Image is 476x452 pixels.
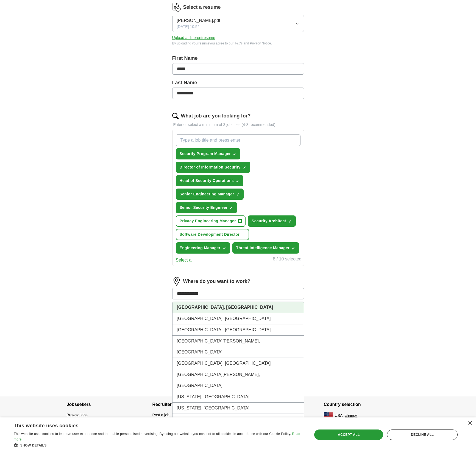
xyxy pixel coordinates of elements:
span: [PERSON_NAME].pdf [177,17,220,24]
a: Privacy Notice [250,41,271,45]
li: [GEOGRAPHIC_DATA], [GEOGRAPHIC_DATA] [172,358,304,369]
span: Security Architect [252,218,286,224]
a: Browse jobs [67,413,88,417]
span: Senior Security Engineer [180,205,228,210]
button: Senior Security Engineer✓ [176,202,237,213]
li: [GEOGRAPHIC_DATA], [GEOGRAPHIC_DATA] [172,313,304,324]
span: Engineering Manager [180,245,221,251]
button: Senior Engineering Manager✓ [176,189,244,200]
a: Post a job [152,413,169,417]
span: ✓ [223,246,226,251]
button: Select all [176,257,194,263]
li: [US_STATE], [GEOGRAPHIC_DATA] [172,403,304,414]
input: Type a job title and press enter [176,134,300,146]
li: [GEOGRAPHIC_DATA], [GEOGRAPHIC_DATA] [172,324,304,336]
img: US flag [324,412,333,419]
li: [GEOGRAPHIC_DATA][PERSON_NAME], [GEOGRAPHIC_DATA] [172,369,304,391]
div: Accept all [314,429,383,440]
span: Show details [20,443,47,447]
button: Director of Information Security✓ [176,162,250,173]
span: USA [335,413,343,419]
label: Select a resume [183,4,221,11]
span: ✓ [292,246,295,251]
div: By uploading your resume you agree to our and . [172,41,304,46]
button: Security Architect✓ [248,215,296,227]
li: [US_STATE], [GEOGRAPHIC_DATA] [172,414,304,425]
span: ✓ [233,152,236,156]
a: T&Cs [234,41,243,45]
span: Head of Security Operations [180,178,234,184]
span: This website uses cookies to improve user experience and to enable personalised advertising. By u... [14,432,291,436]
span: Senior Engineering Manager [180,191,234,197]
img: search.png [172,113,179,119]
div: Show details [14,442,304,448]
button: Upload a differentresume [172,35,215,41]
button: Privacy Engineering Manager [176,215,246,227]
strong: [GEOGRAPHIC_DATA], [GEOGRAPHIC_DATA] [177,305,273,310]
button: Threat Intelligence Manager✓ [232,242,299,254]
span: Software Development Director [180,232,240,237]
button: Software Development Director [176,229,249,240]
label: Where do you want to work? [183,278,250,285]
span: ✓ [243,165,246,170]
span: Security Program Manager [180,151,231,157]
label: Last Name [172,79,304,86]
span: Privacy Engineering Manager [180,218,236,224]
img: location.png [172,277,181,286]
div: This website uses cookies [14,421,290,429]
span: ✓ [236,179,239,183]
button: Security Program Manager✓ [176,148,241,159]
p: Enter or select a minimum of 3 job titles (4-8 recommended) [172,122,304,128]
button: change [345,413,357,419]
span: [DATE] 10:52 [177,24,200,30]
label: What job are you looking for? [181,112,251,120]
div: Decline all [387,429,458,440]
li: [US_STATE], [GEOGRAPHIC_DATA] [172,391,304,403]
button: Engineering Manager✓ [176,242,230,254]
img: CV Icon [172,3,181,12]
span: ✓ [230,206,233,210]
label: First Name [172,55,304,62]
div: 8 / 10 selected [273,256,301,263]
span: Director of Information Security [180,164,241,170]
button: Head of Security Operations✓ [176,175,244,186]
span: ✓ [236,192,240,197]
li: [GEOGRAPHIC_DATA][PERSON_NAME], [GEOGRAPHIC_DATA] [172,336,304,358]
span: Threat Intelligence Manager [236,245,290,251]
div: Close [468,421,472,425]
h4: Country selection [324,397,410,412]
span: ✓ [288,219,292,224]
button: [PERSON_NAME].pdf[DATE] 10:52 [172,15,304,32]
